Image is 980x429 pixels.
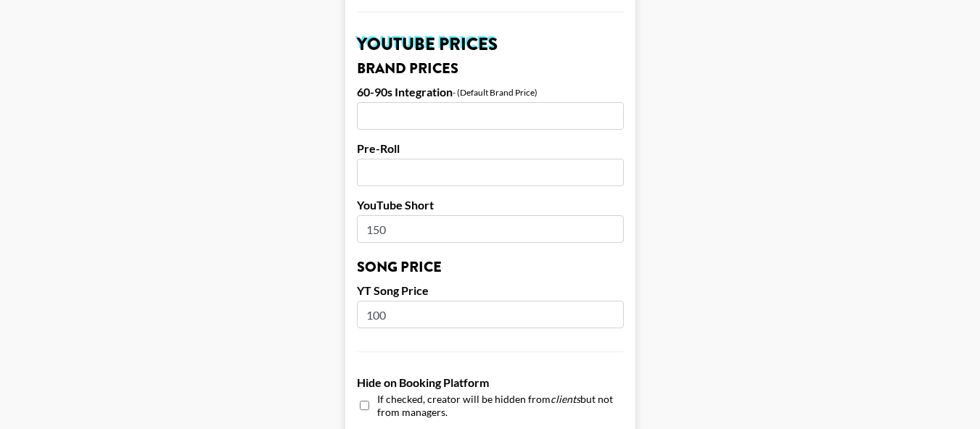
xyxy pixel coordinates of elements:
label: Hide on Booking Platform [357,375,624,390]
span: If checked, creator will be hidden from but not from managers. [377,393,624,418]
div: - (Default Brand Price) [453,87,538,98]
h3: Song Price [357,260,624,275]
h2: YouTube Prices [357,36,624,53]
h3: Brand Prices [357,62,624,76]
label: Pre-Roll [357,141,624,156]
label: YT Song Price [357,283,624,298]
label: 60-90s Integration [357,85,453,99]
label: YouTube Short [357,198,624,212]
em: clients [551,393,580,405]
